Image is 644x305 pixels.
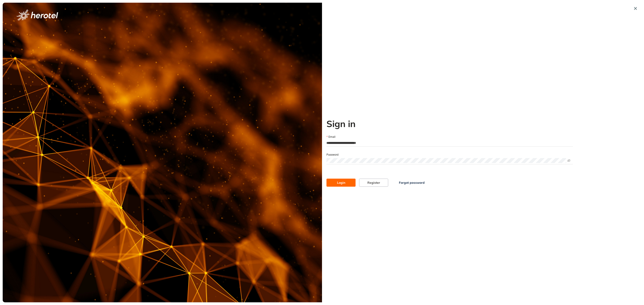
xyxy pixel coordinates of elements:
[326,153,339,157] label: Password
[17,9,58,21] img: logo
[326,140,573,146] input: Email
[326,135,335,139] label: Email
[567,159,570,162] span: eye-invisible
[359,179,388,187] button: Register
[367,180,380,185] span: Register
[3,3,322,302] img: cover image
[326,118,573,129] h2: Sign in
[326,158,566,163] input: Password
[337,180,345,185] span: Login
[392,179,432,187] button: Forgot password
[326,179,356,187] button: Login
[399,180,425,185] span: Forgot password
[9,9,65,21] button: logo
